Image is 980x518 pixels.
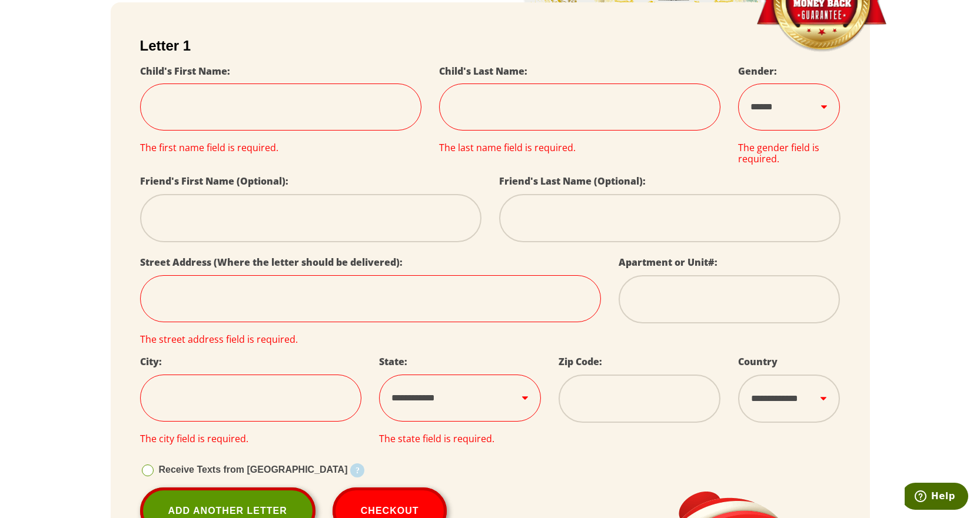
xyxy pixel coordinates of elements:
[140,433,362,444] div: The city field is required.
[140,38,841,54] h2: Letter 1
[140,175,288,188] label: Friend's First Name (Optional):
[159,464,348,474] span: Receive Texts from [GEOGRAPHIC_DATA]
[439,65,527,78] label: Child's Last Name:
[559,355,602,368] label: Zip Code:
[140,142,421,153] div: The first name field is required.
[140,334,601,345] div: The street address field is required.
[738,142,840,164] div: The gender field is required.
[140,355,162,368] label: City:
[738,65,777,78] label: Gender:
[140,65,230,78] label: Child's First Name:
[140,256,403,269] label: Street Address (Where the letter should be delivered):
[379,433,541,444] div: The state field is required.
[905,483,968,512] iframe: Opens a widget where you can find more information
[738,355,778,368] label: Country
[379,355,407,368] label: State:
[439,142,720,153] div: The last name field is required.
[499,175,646,188] label: Friend's Last Name (Optional):
[619,256,717,269] label: Apartment or Unit#:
